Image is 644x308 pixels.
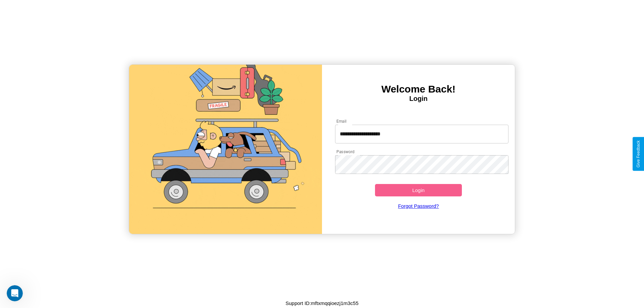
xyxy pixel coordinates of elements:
label: Email [336,118,347,124]
h3: Welcome Back! [322,83,515,95]
h4: Login [322,95,515,103]
a: Forgot Password? [332,196,505,215]
label: Password [336,149,354,155]
p: Support ID: mftxmqqioezj1m3c55 [285,299,359,308]
button: Login [375,184,462,196]
img: gif [129,65,322,234]
div: Give Feedback [636,140,641,168]
iframe: Intercom live chat [7,285,23,301]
